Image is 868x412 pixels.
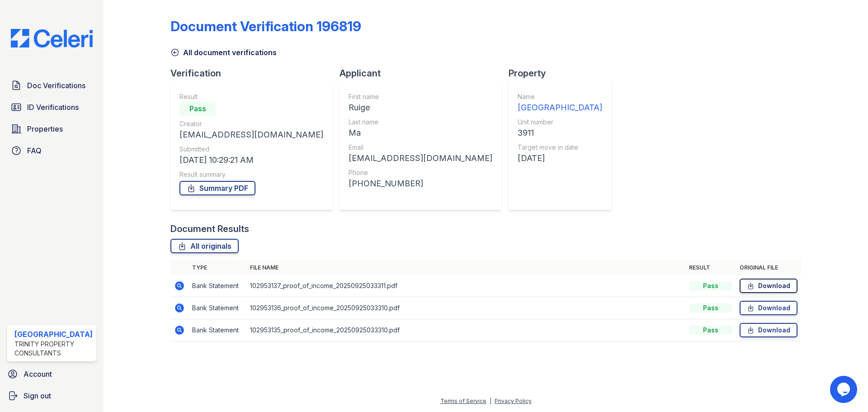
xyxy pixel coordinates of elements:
a: Name [GEOGRAPHIC_DATA] [518,92,602,114]
span: Doc Verifications [27,80,85,91]
div: First name [349,92,492,101]
span: Properties [27,123,63,134]
a: Summary PDF [179,181,255,195]
div: [EMAIL_ADDRESS][DOMAIN_NAME] [349,152,492,165]
div: Pass [689,326,732,335]
th: Type [189,260,246,275]
a: All originals [170,239,239,253]
div: | [490,398,491,404]
div: Name [518,92,602,101]
td: Bank Statement [189,319,246,341]
div: Document Verification 196819 [170,18,361,34]
div: [EMAIL_ADDRESS][DOMAIN_NAME] [179,128,323,141]
div: Pass [689,303,732,313]
td: 102953137_proof_of_income_20250925033311.pdf [246,275,685,297]
span: Account [24,369,52,379]
a: Terms of Service [440,398,486,404]
a: All document verifications [170,47,277,58]
div: [DATE] [518,152,602,165]
div: Phone [349,168,492,177]
div: [GEOGRAPHIC_DATA] [14,329,93,340]
td: Bank Statement [189,297,246,319]
div: [GEOGRAPHIC_DATA] [518,101,602,114]
a: Properties [7,120,96,138]
div: Last name [349,118,492,127]
a: Account [4,365,100,383]
span: Sign out [24,390,51,401]
th: Result [685,260,736,275]
div: Result [179,92,323,101]
a: Sign out [4,387,100,405]
div: Verification [170,67,340,80]
span: ID Verifications [27,102,79,113]
div: Pass [689,281,732,290]
th: File name [246,260,685,275]
a: Download [740,323,797,337]
div: Email [349,143,492,152]
div: 3911 [518,127,602,139]
td: Bank Statement [189,275,246,297]
a: ID Verifications [7,98,96,116]
img: CE_Logo_Blue-a8612792a0a2168367f1c8372b55b34899dd931a85d93a1a3d3e32e68fde9ad4.png [4,29,100,47]
a: Privacy Policy [495,398,532,404]
div: Applicant [340,67,509,80]
a: Doc Verifications [7,76,96,95]
a: Download [740,279,797,293]
td: 102953136_proof_of_income_20250925033310.pdf [246,297,685,319]
div: Ma [349,127,492,139]
div: Unit number [518,118,602,127]
div: Trinity Property Consultants [14,340,93,358]
a: FAQ [7,142,96,160]
div: [PHONE_NUMBER] [349,177,492,190]
span: FAQ [27,145,42,156]
iframe: chat widget [830,376,859,403]
a: Download [740,301,797,315]
div: [DATE] 10:29:21 AM [179,154,323,166]
div: Pass [179,101,216,116]
div: Creator [179,119,323,128]
th: Original file [736,260,801,275]
td: 102953135_proof_of_income_20250925033310.pdf [246,319,685,341]
div: Target move in date [518,143,602,152]
div: Ruige [349,101,492,114]
div: Document Results [170,223,249,235]
div: Property [509,67,618,80]
div: Submitted [179,145,323,154]
div: Result summary [179,170,323,179]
